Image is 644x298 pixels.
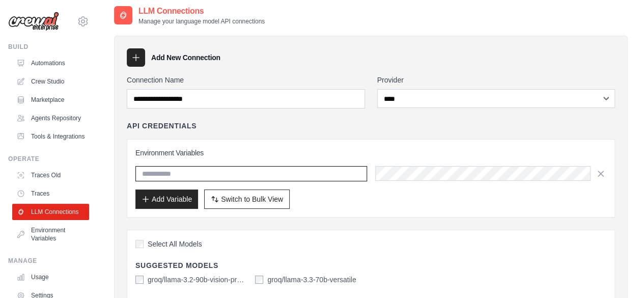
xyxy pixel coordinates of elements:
[135,148,606,158] h3: Environment Variables
[127,121,197,131] h4: API Credentials
[135,260,606,270] h4: Suggested Models
[12,204,89,220] a: LLM Connections
[138,17,265,25] p: Manage your language model API connections
[8,12,59,31] img: Logo
[8,257,89,265] div: Manage
[151,52,220,63] h3: Add New Connection
[12,110,89,126] a: Agents Repository
[12,92,89,108] a: Marketplace
[148,275,247,285] label: groq/llama-3.2-90b-vision-preview
[12,73,89,90] a: Crew Studio
[8,155,89,163] div: Operate
[135,240,144,248] input: Select All Models
[12,55,89,71] a: Automations
[138,5,265,17] h2: LLM Connections
[12,222,89,247] a: Environment Variables
[8,43,89,51] div: Build
[255,276,263,284] input: groq/llama-3.3-70b-versatile
[12,185,89,202] a: Traces
[267,275,356,285] label: groq/llama-3.3-70b-versatile
[12,167,89,183] a: Traces Old
[135,189,198,209] button: Add Variable
[377,75,615,85] label: Provider
[12,128,89,145] a: Tools & Integrations
[12,269,89,285] a: Usage
[204,189,290,209] button: Switch to Bulk View
[148,239,202,249] span: Select All Models
[127,75,365,85] label: Connection Name
[135,276,144,284] input: groq/llama-3.2-90b-vision-preview
[221,194,283,204] span: Switch to Bulk View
